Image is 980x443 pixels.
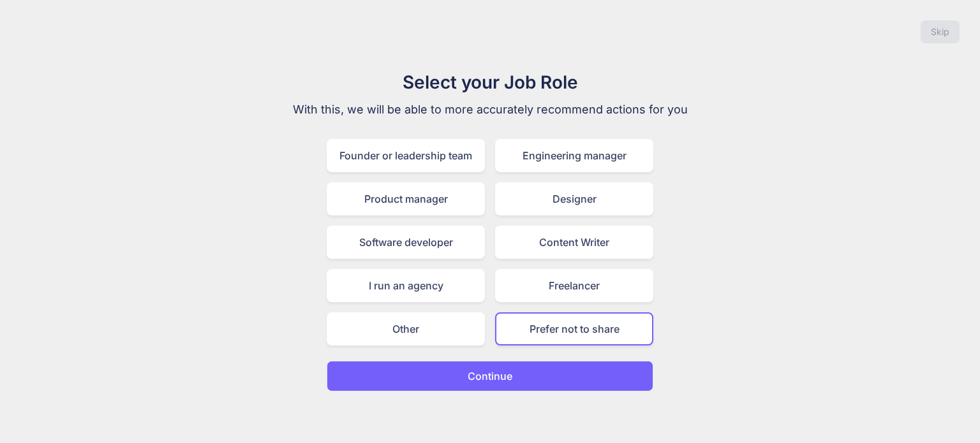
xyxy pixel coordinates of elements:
[468,368,512,384] p: Continue
[921,20,960,43] button: Skip
[495,139,653,172] div: Engineering manager
[327,226,485,259] div: Software developer
[327,269,485,302] div: I run an agency
[495,226,653,259] div: Content Writer
[276,101,704,119] p: With this, we will be able to more accurately recommend actions for you
[495,269,653,302] div: Freelancer
[327,312,485,345] div: Other
[327,139,485,172] div: Founder or leadership team
[495,312,653,345] div: Prefer not to share
[495,182,653,215] div: Designer
[276,69,704,96] h1: Select your Job Role
[327,361,653,391] button: Continue
[327,182,485,215] div: Product manager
